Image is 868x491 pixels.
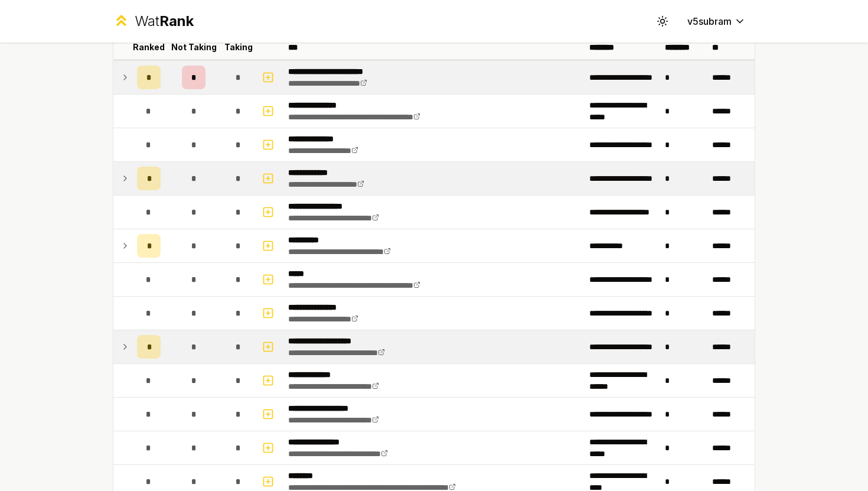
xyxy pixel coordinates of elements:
button: v5subram [678,11,755,32]
p: Taking [224,41,253,53]
span: v5subram [687,14,732,28]
p: Not Taking [171,41,217,53]
a: WatRank [113,12,194,31]
div: Wat [135,12,194,31]
p: Ranked [133,41,165,53]
span: Rank [159,12,194,30]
